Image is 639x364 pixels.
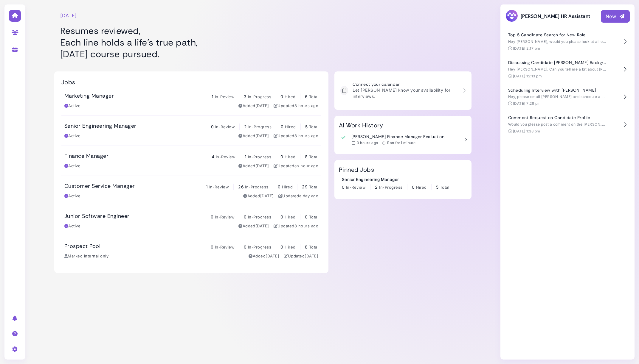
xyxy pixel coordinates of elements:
span: Total [309,94,318,99]
div: Added [249,253,279,259]
span: 2 [244,124,247,129]
span: Total [309,154,318,159]
span: In-Progress [379,185,402,190]
a: Prospect Pool 0 In-Review 0 In-Progress 0 Hired 8 Total Marked internal only Added[DATE] Updated[... [61,236,321,266]
span: 0 [342,185,345,190]
h4: Discussing Candidate [PERSON_NAME] Background [508,60,607,65]
span: Hired [285,124,296,129]
h1: Resumes reviewed, Each line holds a life’s true path, [DATE] course pursued. [60,25,322,60]
button: New [601,10,630,23]
span: 1 [212,94,213,99]
span: Hired [285,154,295,159]
time: Sep 05, 2025 [294,103,318,108]
span: Total [309,185,318,189]
div: Added [238,103,269,109]
span: 6 [305,94,308,99]
span: 0 [280,214,283,219]
div: Updated [274,223,318,229]
div: Updated [278,193,318,199]
h4: Top 5 Candidate Search for New Role [508,32,607,38]
span: Total [309,215,318,219]
a: Senior Engineering Manager 0 In-Review 2 In-Progress 0 Hired 5 Total [342,176,449,190]
div: Added [238,223,269,229]
time: Sep 03, 2025 [305,254,318,258]
span: 4 [212,154,214,159]
span: 5 [305,124,308,129]
time: [DATE] [60,12,77,19]
a: Customer Service Manager 1 In-Review 26 In-Progress 0 Hired 29 Total Active Added[DATE] Updateda ... [61,176,321,206]
h3: [PERSON_NAME] HR Assistant [505,9,590,23]
span: In-Review [216,154,235,159]
div: Active [64,193,80,199]
span: 0 [305,214,308,219]
span: 3 [244,94,246,99]
div: Active [64,163,80,169]
a: Finance Manager 4 In-Review 1 In-Progress 0 Hired 8 Total Active Added[DATE] Updatedan hour ago [61,146,321,176]
h3: Connect your calendar [353,82,458,87]
span: 2 [375,185,378,190]
div: Updated [274,133,318,139]
button: Top 5 Candidate Search for New Role Hey [PERSON_NAME], would you please look at all of our existi... [505,28,630,56]
div: Added [238,133,269,139]
h3: Customer Service Manager [64,183,135,190]
h2: Pinned Jobs [339,166,374,173]
span: In-Progress [245,185,268,189]
h3: [PERSON_NAME] Finance Manager Evaluation [351,134,444,139]
span: In-Review [215,94,235,99]
time: Sep 05, 2025 [294,133,318,138]
span: 0 [211,214,213,219]
div: Marked internal only [64,253,108,259]
span: In-Progress [248,215,271,219]
h3: Junior Software Engineer [64,213,130,220]
span: In-Progress [248,94,271,99]
div: Active [64,103,80,109]
div: Senior Engineering Manager [342,176,449,182]
span: Hired [416,185,427,190]
span: In-Review [215,124,235,129]
span: 0 [280,244,283,249]
time: Sep 03, 2025 [255,103,269,108]
a: Marketing Manager 1 In-Review 3 In-Progress 0 Hired 6 Total Active Added[DATE] Updated8 hours ago [61,86,321,115]
span: In-Review [209,185,229,189]
span: In-Review [215,245,235,249]
div: Updated [274,163,318,169]
span: 0 [412,185,415,190]
time: Sep 03, 2025 [255,224,269,228]
span: Hired [285,94,295,99]
time: [DATE] 1:38 pm [513,129,540,133]
span: 5 [436,185,438,190]
span: Total [309,124,318,129]
time: Sep 05, 2025 [357,140,378,145]
span: 0 [280,154,283,159]
h3: Finance Manager [64,153,108,160]
span: In-Review [215,215,235,219]
span: Ran for 1 minute [387,140,415,145]
div: Added [243,193,274,199]
span: 0 [280,94,283,99]
span: 0 [281,124,283,129]
h2: AI Work History [339,122,383,129]
span: 8 [305,244,308,249]
time: Sep 03, 2025 [266,254,279,258]
button: Scheduling Interview with [PERSON_NAME] Hey, please email [PERSON_NAME] and schedule a 30 min int... [505,83,630,111]
div: Updated [274,103,318,109]
h4: Scheduling Interview with [PERSON_NAME] [508,88,607,93]
div: Added [238,163,269,169]
span: 26 [238,184,244,189]
h3: Marketing Manager [64,93,114,99]
h3: Prospect Pool [64,243,100,250]
div: Active [64,133,80,139]
h3: Senior Engineering Manager [64,123,136,129]
span: Total [440,185,449,190]
a: Junior Software Engineer 0 In-Review 0 In-Progress 0 Hired 0 Total Active Added[DATE] Updated8 ho... [61,206,321,236]
span: 0 [244,244,246,249]
time: [DATE] 2:17 pm [513,46,540,51]
span: 0 [211,124,214,129]
span: 29 [302,184,308,189]
time: Sep 05, 2025 [294,224,318,228]
time: [DATE] 7:29 pm [513,101,541,106]
time: Sep 04, 2025 [299,193,318,198]
time: Sep 03, 2025 [255,133,269,138]
time: Sep 03, 2025 [255,163,269,168]
time: Sep 03, 2025 [260,193,274,198]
